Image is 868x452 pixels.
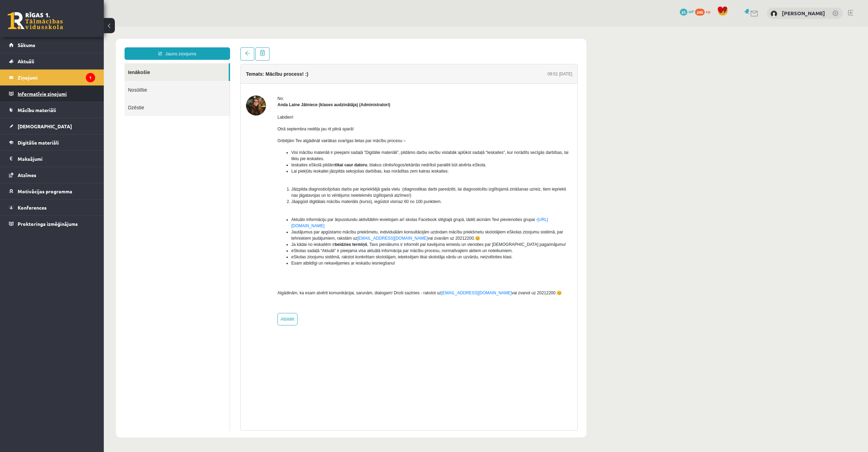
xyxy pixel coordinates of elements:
span: Lai piekļūtu ieskaitei jāizpilda sekojošas darbības, kas norādītas zem katras ieskaites: [188,142,345,147]
span: Ieskaites eSkolā pildām , blakus cilnēs/logos/iekārtās nedrīkst paralēli būt atvērta eSkola. [188,136,383,141]
a: [EMAIL_ADDRESS][DOMAIN_NAME] [338,264,408,269]
span: Motivācijas programma [18,188,72,194]
span: Mācību materiāli [18,107,56,113]
a: Atzīmes [9,167,95,183]
span: 😊 [371,209,376,214]
a: Dzēstie [21,72,126,90]
strong: Anda Laine Jātniece (klases audzinātāja) (Administratori) [174,76,286,81]
a: Informatīvie ziņojumi [9,86,95,102]
legend: Ziņojumi [18,70,95,85]
a: Aktuāli [9,53,95,69]
span: Atzīmes [18,172,36,178]
span: Jāapgūst digitālais mācību materiāls (kurss), iegūstot vismaz 60 no 100 punktiem. [188,173,338,177]
span: 😊 [453,264,458,269]
span: mP [688,9,694,14]
span: Jautājumus par apgūstamo mācību priekšmetu, individuālām konsultācijām uzdodam mācību priekšmetu ... [188,203,459,214]
a: Proktoringa izmēģinājums [9,216,95,232]
div: 09:51 [DATE] [444,44,468,50]
span: Jāizpilda diagnosticējošais darbs par iepriekšējā gada vielu (diagnostikas darbi paredzēti, lai d... [188,160,462,171]
span: Sākums [18,42,35,48]
span: Esam atbildīgi un nekavējamies ar ieskaišu iesniegšanu! [188,234,291,239]
span: Atgādinām, ka esam atvērti komunikācijai, sarunām, dialogam! Droši sazinies - rakstot uz vai zvan... [174,264,458,269]
a: [EMAIL_ADDRESS][DOMAIN_NAME] [254,209,324,214]
b: beidzies termiņš [231,215,263,220]
span: Konferences [18,204,47,211]
a: 240 xp [695,9,714,14]
a: Nosūtītie [21,54,126,72]
a: Mācību materiāli [9,102,95,118]
b: tikai caur datoru [231,136,263,141]
a: Rīgas 1. Tālmācības vidusskola [8,12,63,29]
span: 25 [680,9,687,16]
a: 25 mP [680,9,694,14]
span: Visi mācību materiāli ir pieejami sadaļā “Digitālie materiāli”, pildāmo darbu secību vislabāk apl... [188,123,465,135]
a: Maksājumi [9,151,95,167]
span: [DEMOGRAPHIC_DATA] [18,123,72,129]
a: Atbildēt [174,286,194,299]
div: No: [174,69,468,75]
a: Ziņojumi1 [9,70,95,85]
a: [PERSON_NAME] [782,10,825,17]
legend: Maksājumi [18,151,95,167]
a: Ienākošie [21,37,125,54]
a: Konferences [9,200,95,215]
h4: Temats: Mācību process! :) [142,45,204,50]
a: [DEMOGRAPHIC_DATA] [9,118,95,134]
span: Ja kādai no ieskaitēm ir , Tavs pienākums ir informēt par kavējuma iemeslu un vienoties par [DEMO... [188,215,462,220]
span: Digitālie materiāli [18,139,59,146]
span: Proktoringa izmēģinājums [18,221,78,227]
a: Jauns ziņojums [21,21,126,33]
span: eSkolas sadaļā “Aktuāli” ir pieejama visa aktuālā informācija par mācību procesu, normatīvajiem a... [188,222,409,227]
img: Anda Laine Jātniece (klases audzinātāja) [142,69,162,89]
span: Labdien! [174,88,190,93]
span: Gribējām Tev atgādināt vairākas svarīgas lietas par mācību procesu – [174,112,302,117]
i: 1 [86,73,95,82]
img: Timurs Lozovskis [770,10,777,17]
span: xp [706,9,710,14]
span: Otrā septembra nedēļa jau rit pilnā sparā! [174,100,250,105]
span: Aktuālo informāciju par ārpusstundu aktivitātēm ievietojam arī skolas Facebook slēgtajā grupā, tā... [188,191,444,202]
legend: Informatīvie ziņojumi [18,86,95,102]
a: Digitālie materiāli [9,135,95,150]
a: Sākums [9,37,95,53]
span: eSkolas ziņojumu sistēmā, rakstot konkrētam skolotājam, ieķeksējam tikai skolotāja vārdu un uzvār... [188,228,409,233]
span: Aktuāli [18,58,34,64]
a: Motivācijas programma [9,183,95,199]
span: 240 [695,9,705,16]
